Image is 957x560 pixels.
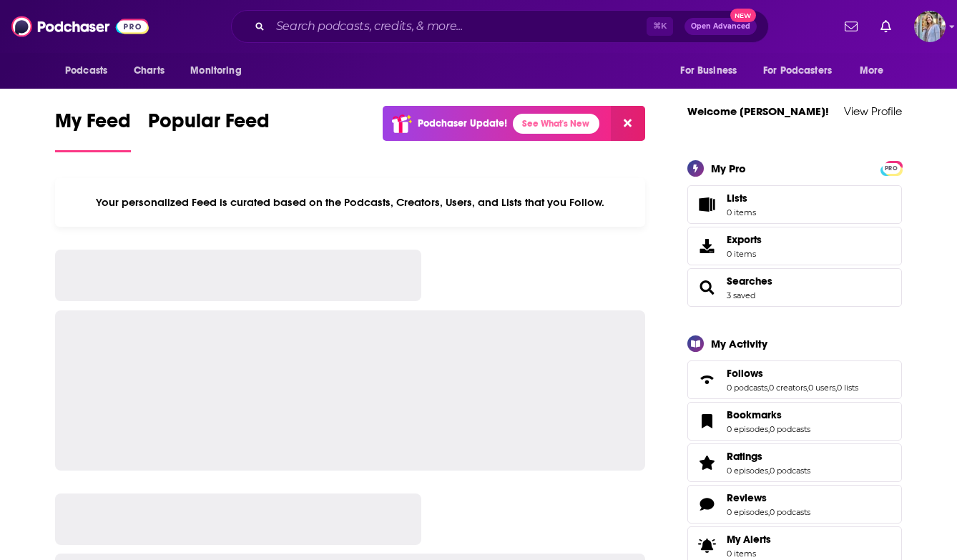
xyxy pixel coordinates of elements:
div: My Activity [711,337,767,350]
button: open menu [670,57,755,84]
a: Bookmarks [692,411,721,431]
span: Exports [727,233,762,246]
span: Ratings [687,443,902,482]
span: ⌘ K [647,17,673,36]
a: Exports [687,227,902,265]
a: Charts [124,57,173,84]
span: 0 items [727,549,771,559]
span: 0 items [727,207,756,217]
span: My Alerts [727,533,771,546]
span: Lists [727,192,756,205]
a: 0 creators [769,383,807,393]
span: , [768,466,770,476]
a: 0 episodes [727,466,768,476]
a: PRO [883,162,900,172]
a: 0 episodes [727,507,768,517]
p: Podchaser Update! [418,117,507,129]
a: Show notifications dropdown [875,14,897,39]
span: Searches [687,268,902,307]
span: Lists [692,195,721,215]
a: My Feed [55,109,131,152]
span: Lists [727,192,747,205]
span: New [730,9,756,22]
span: Follows [687,360,902,399]
span: , [835,383,837,393]
span: For Podcasters [763,61,832,81]
span: Bookmarks [687,402,902,441]
a: 0 podcasts [727,383,767,393]
span: Reviews [687,485,902,524]
a: See What's New [513,114,599,134]
a: Ratings [692,453,721,473]
button: open menu [754,57,853,84]
button: Open AdvancedNew [684,18,757,35]
a: 3 saved [727,290,755,300]
a: Reviews [727,491,810,504]
input: Search podcasts, credits, & more... [270,15,647,38]
span: My Alerts [692,536,721,556]
a: 0 lists [837,383,858,393]
span: , [767,383,769,393]
span: More [860,61,884,81]
a: Welcome [PERSON_NAME]! [687,104,829,118]
a: 0 users [808,383,835,393]
span: Open Advanced [691,23,750,30]
span: Follows [727,367,763,380]
a: Lists [687,185,902,224]
span: , [768,507,770,517]
a: 0 podcasts [770,424,810,434]
a: 0 podcasts [770,466,810,476]
a: Popular Feed [148,109,270,152]
span: Charts [134,61,165,81]
span: Logged in as JFMuntsinger [914,11,946,42]
span: Monitoring [190,61,241,81]
a: 0 podcasts [770,507,810,517]
span: Podcasts [65,61,107,81]
div: My Pro [711,162,746,175]
button: Show profile menu [914,11,946,42]
span: Ratings [727,450,762,463]
div: Your personalized Feed is curated based on the Podcasts, Creators, Users, and Lists that you Follow. [55,178,645,227]
div: Search podcasts, credits, & more... [231,10,769,43]
a: Follows [692,370,721,390]
a: Follows [727,367,858,380]
button: open menu [55,57,126,84]
span: , [768,424,770,434]
a: Reviews [692,494,721,514]
a: Bookmarks [727,408,810,421]
span: Bookmarks [727,408,782,421]
span: PRO [883,163,900,174]
button: open menu [180,57,260,84]
a: Show notifications dropdown [839,14,863,39]
span: 0 items [727,249,762,259]
a: Ratings [727,450,810,463]
span: Exports [692,236,721,256]
img: Podchaser - Follow, Share and Rate Podcasts [11,13,149,40]
a: Searches [727,275,772,288]
img: User Profile [914,11,946,42]
a: 0 episodes [727,424,768,434]
button: open menu [850,57,902,84]
span: Reviews [727,491,767,504]
span: For Business [680,61,737,81]
span: My Feed [55,109,131,142]
span: , [807,383,808,393]
a: Searches [692,277,721,298]
span: Popular Feed [148,109,270,142]
a: View Profile [844,104,902,118]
